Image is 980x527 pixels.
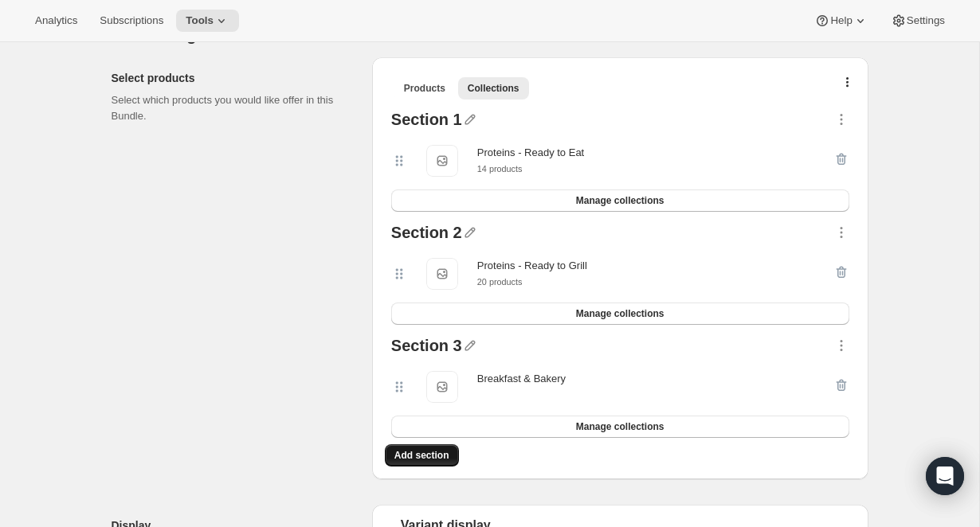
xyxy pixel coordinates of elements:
small: 20 products [477,277,523,287]
span: Manage collections [576,194,664,207]
span: Tools [186,14,214,27]
button: Manage collections [391,416,849,438]
span: Collections [468,82,519,95]
span: Subscriptions [100,14,163,27]
div: Breakfast & Bakery [477,371,566,387]
div: Section 2 [391,224,462,245]
button: Tools [176,10,239,32]
span: Help [830,14,852,27]
button: Add section [385,444,459,466]
button: Subscriptions [90,10,173,32]
button: Settings [881,10,955,32]
span: Manage collections [576,307,664,320]
span: Add section [394,449,449,462]
span: Analytics [35,14,77,27]
p: Select which products you would like offer in this Bundle. [112,92,347,124]
button: Manage collections [391,303,849,325]
span: Products [404,82,445,95]
button: Analytics [25,10,87,32]
div: Open Intercom Messenger [926,457,964,495]
div: Proteins - Ready to Grill [477,258,587,274]
div: Section 1 [391,111,462,132]
span: Settings [907,14,945,27]
div: Section 3 [391,338,462,358]
span: Manage collections [576,420,664,433]
div: Proteins - Ready to Eat [477,145,584,161]
h2: Select products [112,70,347,86]
button: Manage collections [391,189,849,212]
small: 14 products [477,164,523,174]
button: Help [805,10,877,32]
